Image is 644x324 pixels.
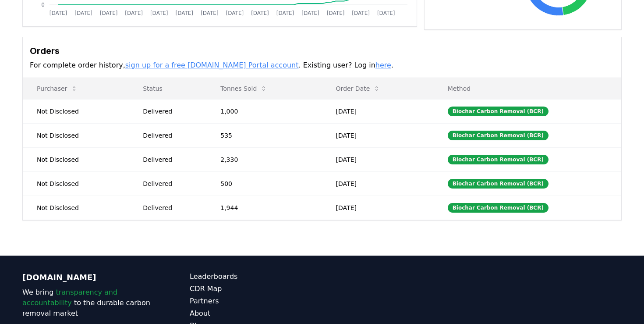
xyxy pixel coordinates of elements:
td: [DATE] [322,147,434,171]
tspan: [DATE] [50,10,67,16]
tspan: [DATE] [100,10,118,16]
p: We bring to the durable carbon removal market [22,287,155,319]
tspan: [DATE] [175,10,193,16]
td: 500 [206,171,322,196]
td: 1,944 [206,196,322,220]
p: Status [136,84,199,93]
div: Biochar Carbon Removal (BCR) [448,179,548,189]
td: [DATE] [322,196,434,220]
td: Not Disclosed [23,196,129,220]
td: Not Disclosed [23,123,129,147]
td: 535 [206,123,322,147]
a: Leaderboards [190,271,322,282]
a: About [190,308,322,319]
div: Biochar Carbon Removal (BCR) [448,155,548,164]
td: [DATE] [322,123,434,147]
td: [DATE] [322,99,434,123]
button: Tonnes Sold [213,80,274,97]
button: Purchaser [30,80,85,97]
td: Not Disclosed [23,99,129,123]
button: Order Date [329,80,388,97]
tspan: [DATE] [251,10,269,16]
td: 2,330 [206,147,322,171]
td: Not Disclosed [23,171,129,196]
a: here [375,61,391,69]
tspan: [DATE] [327,10,345,16]
tspan: [DATE] [226,10,244,16]
div: Delivered [143,131,199,140]
tspan: [DATE] [74,10,92,16]
a: Partners [190,296,322,306]
tspan: [DATE] [201,10,219,16]
tspan: [DATE] [276,10,294,16]
tspan: [DATE] [150,10,168,16]
div: Delivered [143,107,199,116]
p: Method [441,84,614,93]
tspan: [DATE] [125,10,143,16]
div: Delivered [143,203,199,212]
div: Biochar Carbon Removal (BCR) [448,203,548,213]
p: [DOMAIN_NAME] [22,271,155,284]
div: Biochar Carbon Removal (BCR) [448,107,548,116]
h3: Orders [30,44,614,57]
tspan: 0 [41,2,45,8]
a: CDR Map [190,284,322,294]
td: [DATE] [322,171,434,196]
p: For complete order history, . Existing user? Log in . [30,60,614,71]
div: Biochar Carbon Removal (BCR) [448,131,548,140]
tspan: [DATE] [301,10,319,16]
td: 1,000 [206,99,322,123]
tspan: [DATE] [352,10,370,16]
div: Delivered [143,179,199,188]
tspan: [DATE] [377,10,395,16]
div: Delivered [143,155,199,164]
a: sign up for a free [DOMAIN_NAME] Portal account [125,61,299,69]
td: Not Disclosed [23,147,129,171]
span: transparency and accountability [22,288,117,307]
